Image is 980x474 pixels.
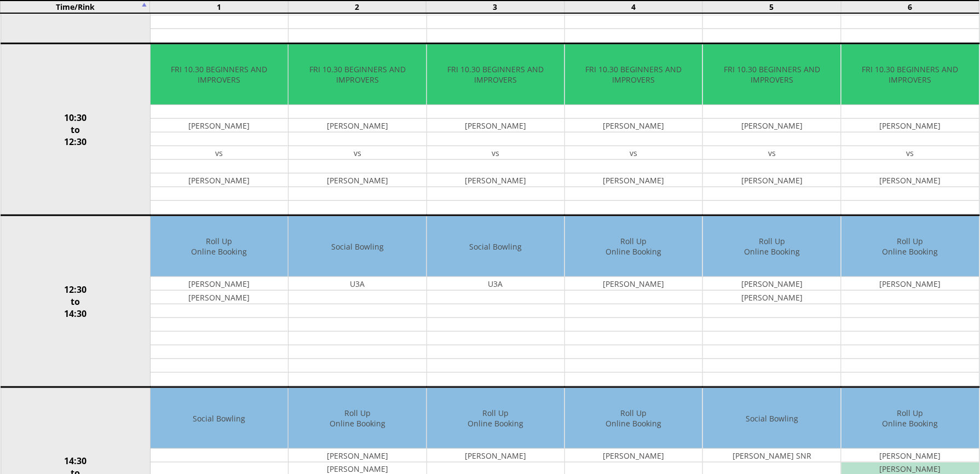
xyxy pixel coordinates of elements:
td: vs [841,146,979,160]
td: Social Bowling [703,388,840,449]
td: [PERSON_NAME] [703,174,840,187]
td: [PERSON_NAME] [151,291,288,304]
td: [PERSON_NAME] [427,174,564,187]
td: Roll Up Online Booking [565,216,702,277]
td: Time/Rink [1,1,150,13]
td: Roll Up Online Booking [703,216,840,277]
td: Roll Up Online Booking [841,388,979,449]
td: Social Bowling [427,216,564,277]
td: [PERSON_NAME] [841,449,979,463]
td: [PERSON_NAME] [565,119,702,132]
td: [PERSON_NAME] [289,119,426,132]
td: [PERSON_NAME] [841,119,979,132]
td: [PERSON_NAME] [565,449,702,463]
td: FRI 10.30 BEGINNERS AND IMPROVERS [289,44,426,105]
td: [PERSON_NAME] [289,449,426,463]
td: [PERSON_NAME] [703,291,840,304]
td: [PERSON_NAME] [427,449,564,463]
td: FRI 10.30 BEGINNERS AND IMPROVERS [427,44,564,105]
td: U3A [427,277,564,291]
td: [PERSON_NAME] [565,277,702,291]
td: [PERSON_NAME] [703,277,840,291]
td: vs [151,146,288,160]
td: [PERSON_NAME] [841,277,979,291]
td: [PERSON_NAME] [289,174,426,187]
td: Roll Up Online Booking [289,388,426,449]
td: FRI 10.30 BEGINNERS AND IMPROVERS [841,44,979,105]
td: [PERSON_NAME] [703,119,840,132]
td: [PERSON_NAME] [841,174,979,187]
td: vs [565,146,702,160]
td: [PERSON_NAME] [151,174,288,187]
td: [PERSON_NAME] [151,277,288,291]
td: Social Bowling [151,388,288,449]
td: [PERSON_NAME] [427,119,564,132]
td: FRI 10.30 BEGINNERS AND IMPROVERS [151,44,288,105]
td: 10:30 to 12:30 [1,44,150,216]
td: FRI 10.30 BEGINNERS AND IMPROVERS [565,44,702,105]
td: Roll Up Online Booking [841,216,979,277]
td: Social Bowling [289,216,426,277]
td: vs [703,146,840,160]
td: [PERSON_NAME] SNR [703,449,840,463]
td: U3A [289,277,426,291]
td: Roll Up Online Booking [427,388,564,449]
td: Roll Up Online Booking [565,388,702,449]
td: 5 [703,1,841,13]
td: vs [289,146,426,160]
td: FRI 10.30 BEGINNERS AND IMPROVERS [703,44,840,105]
td: 1 [149,1,288,13]
td: 4 [564,1,703,13]
td: 2 [288,1,426,13]
td: Roll Up Online Booking [151,216,288,277]
td: vs [427,146,564,160]
td: [PERSON_NAME] [565,174,702,187]
td: 12:30 to 14:30 [1,216,150,388]
td: 3 [426,1,565,13]
td: 6 [841,1,979,13]
td: [PERSON_NAME] [151,119,288,132]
